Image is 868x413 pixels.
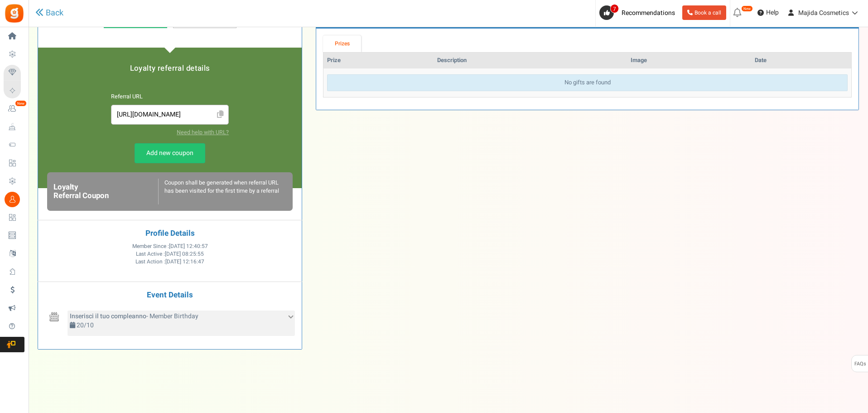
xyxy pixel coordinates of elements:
span: [DATE] 12:16:47 [165,258,204,266]
span: 20/10 [77,321,94,330]
div: Coupon shall be generated when referral URL has been visited for the first time by a referral [158,179,286,204]
span: Recommendations [622,8,675,18]
span: Help [764,8,779,17]
th: Prize [323,53,433,68]
span: Last Active : [136,250,204,258]
span: 7 [610,4,619,13]
em: New [741,5,753,12]
a: Help [754,5,782,20]
th: Image [627,53,751,68]
a: New [4,101,24,117]
h4: Profile Details [45,229,295,238]
h6: Referral URL [111,94,229,100]
th: Date [751,53,851,68]
span: Majida Cosmetics [798,8,849,18]
div: No gifts are found [327,74,848,91]
span: Click to Copy [213,107,227,123]
h4: Event Details [45,291,295,300]
em: New [15,100,27,107]
span: [DATE] 12:40:57 [169,243,208,250]
span: Last Action : [135,258,204,266]
a: 7 Recommendations [599,5,679,20]
a: Book a call [682,5,726,20]
th: Description [434,53,627,68]
h6: Loyalty Referral Coupon [53,183,158,200]
a: Back [35,7,63,19]
h5: Loyalty referral details [47,64,293,73]
img: Gratisfaction [4,3,24,24]
span: - Member Birthday [70,311,198,321]
span: FAQs [854,355,866,373]
a: Prizes [323,35,361,52]
a: Add new coupon [135,143,205,163]
span: Member Since : [132,243,208,250]
a: Need help with URL? [177,128,229,136]
b: Inserisci il tuo compleanno [70,311,146,321]
span: [DATE] 08:25:55 [165,250,204,258]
